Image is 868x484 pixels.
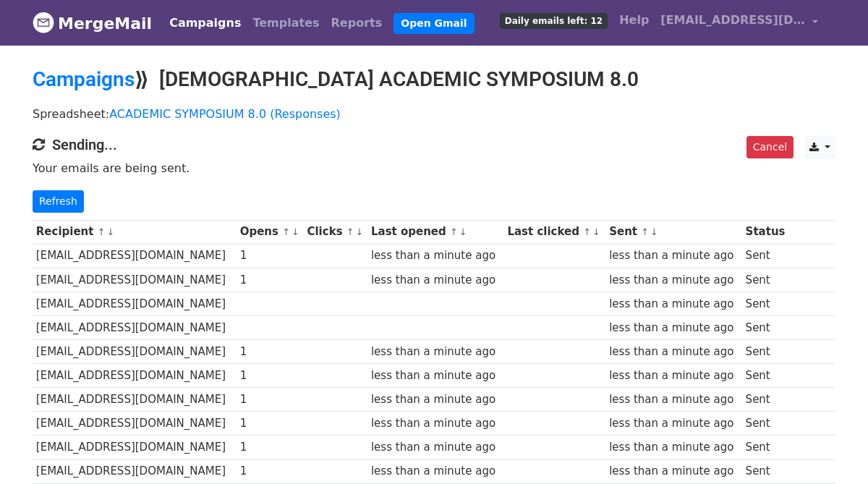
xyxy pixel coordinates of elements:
[371,415,501,432] div: less than a minute ago
[33,364,237,388] td: [EMAIL_ADDRESS][DOMAIN_NAME]
[325,9,388,38] a: Reports
[282,226,290,237] a: ↑
[742,436,791,459] td: Sent
[367,220,503,244] th: Last opened
[33,12,54,33] img: MergeMail logo
[371,247,501,264] div: less than a minute ago
[371,272,501,289] div: less than a minute ago
[592,226,600,237] a: ↓
[742,244,791,268] td: Sent
[240,247,300,264] div: 1
[641,226,649,237] a: ↑
[33,244,237,268] td: [EMAIL_ADDRESS][DOMAIN_NAME]
[660,12,805,29] span: [EMAIL_ADDRESS][DOMAIN_NAME]
[459,226,467,237] a: ↓
[33,412,237,436] td: [EMAIL_ADDRESS][DOMAIN_NAME]
[742,292,791,315] td: Sent
[240,439,300,456] div: 1
[742,340,791,364] td: Sent
[240,272,300,289] div: 1
[346,226,354,237] a: ↑
[371,368,501,384] div: less than a minute ago
[237,220,304,244] th: Opens
[609,415,739,432] div: less than a minute ago
[33,436,237,459] td: [EMAIL_ADDRESS][DOMAIN_NAME]
[304,220,367,244] th: Clicks
[371,439,501,456] div: less than a minute ago
[609,296,739,313] div: less than a minute ago
[605,220,741,244] th: Sent
[33,106,835,122] p: Spreadsheet:
[240,463,300,480] div: 1
[742,388,791,412] td: Sent
[33,67,835,92] h2: ⟫ [DEMOGRAPHIC_DATA] ACADEMIC SYMPOSIUM 8.0
[247,9,325,38] a: Templates
[650,226,658,237] a: ↓
[450,226,458,237] a: ↑
[33,268,237,292] td: [EMAIL_ADDRESS][DOMAIN_NAME]
[504,220,606,244] th: Last clicked
[33,459,237,483] td: [EMAIL_ADDRESS][DOMAIN_NAME]
[609,247,739,264] div: less than a minute ago
[33,161,835,176] p: Your emails are being sent.
[106,226,114,237] a: ↓
[742,268,791,292] td: Sent
[746,136,793,158] a: Cancel
[33,220,237,244] th: Recipient
[240,344,300,360] div: 1
[742,364,791,388] td: Sent
[742,220,791,244] th: Status
[742,459,791,483] td: Sent
[33,8,152,38] a: MergeMail
[98,226,106,237] a: ↑
[109,107,341,121] a: ACADEMIC SYMPOSIUM 8.0 (Responses)
[742,315,791,339] td: Sent
[500,13,608,29] span: Daily emails left: 12
[356,226,364,237] a: ↓
[609,272,739,289] div: less than a minute ago
[33,388,237,412] td: [EMAIL_ADDRESS][DOMAIN_NAME]
[292,226,299,237] a: ↓
[33,292,237,315] td: [EMAIL_ADDRESS][DOMAIN_NAME]
[494,6,613,35] a: Daily emails left: 12
[609,439,739,456] div: less than a minute ago
[393,13,474,34] a: Open Gmail
[163,9,247,38] a: Campaigns
[609,463,739,480] div: less than a minute ago
[33,340,237,364] td: [EMAIL_ADDRESS][DOMAIN_NAME]
[609,320,739,336] div: less than a minute ago
[609,391,739,408] div: less than a minute ago
[583,226,591,237] a: ↑
[33,190,84,213] a: Refresh
[240,391,300,408] div: 1
[609,344,739,360] div: less than a minute ago
[371,344,501,360] div: less than a minute ago
[371,463,501,480] div: less than a minute ago
[655,6,824,40] a: [EMAIL_ADDRESS][DOMAIN_NAME]
[240,368,300,384] div: 1
[33,315,237,339] td: [EMAIL_ADDRESS][DOMAIN_NAME]
[240,415,300,432] div: 1
[742,412,791,436] td: Sent
[33,136,835,153] h4: Sending...
[609,368,739,384] div: less than a minute ago
[371,391,501,408] div: less than a minute ago
[613,6,655,35] a: Help
[33,67,135,91] a: Campaigns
